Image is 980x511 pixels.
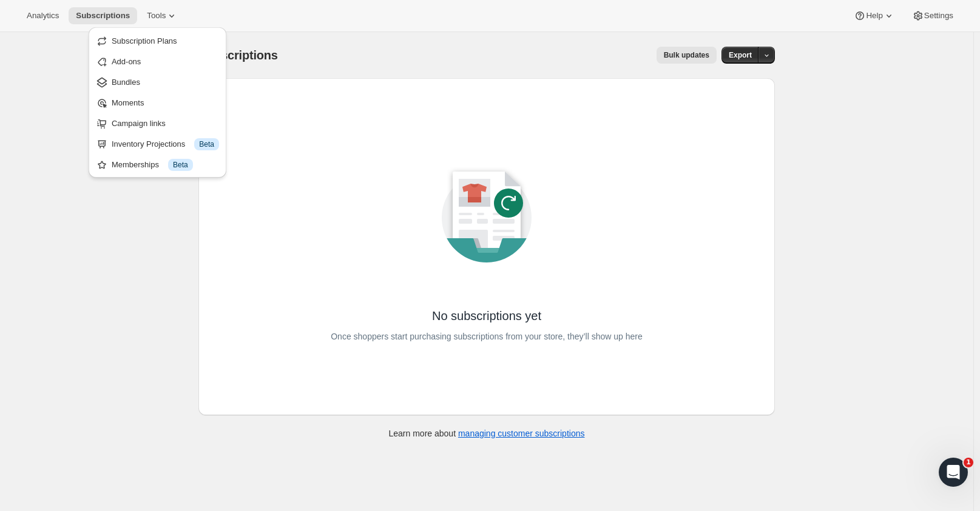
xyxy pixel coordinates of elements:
[924,11,953,21] span: Settings
[112,78,140,87] span: Bundles
[92,31,223,50] button: Subscription Plans
[92,134,223,153] button: Inventory Projections
[198,48,278,62] span: Subscriptions
[664,50,709,60] span: Bulk updates
[112,57,141,66] span: Add-ons
[458,429,585,438] a: managing customer subscriptions
[905,7,961,24] button: Settings
[389,427,585,439] p: Learn more about
[112,36,177,45] span: Subscription Plans
[964,458,973,467] span: 1
[721,47,759,64] button: Export
[729,50,752,60] span: Export
[199,139,214,149] span: Beta
[140,7,185,24] button: Tools
[112,98,144,107] span: Moments
[331,328,643,345] p: Once shoppers start purchasing subscriptions from your store, they’ll show up here
[147,11,166,21] span: Tools
[19,7,66,24] button: Analytics
[866,11,882,21] span: Help
[92,72,223,92] button: Bundles
[69,7,137,24] button: Subscriptions
[847,7,902,24] button: Help
[657,47,717,64] button: Bulk updates
[112,159,219,171] div: Memberships
[92,93,223,112] button: Moments
[432,307,541,324] p: No subscriptions yet
[112,119,166,128] span: Campaign links
[92,155,223,174] button: Memberships
[92,52,223,71] button: Add-ons
[92,113,223,133] button: Campaign links
[173,160,188,170] span: Beta
[112,138,219,150] div: Inventory Projections
[76,11,130,21] span: Subscriptions
[27,11,59,21] span: Analytics
[939,458,968,487] iframe: Intercom live chat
